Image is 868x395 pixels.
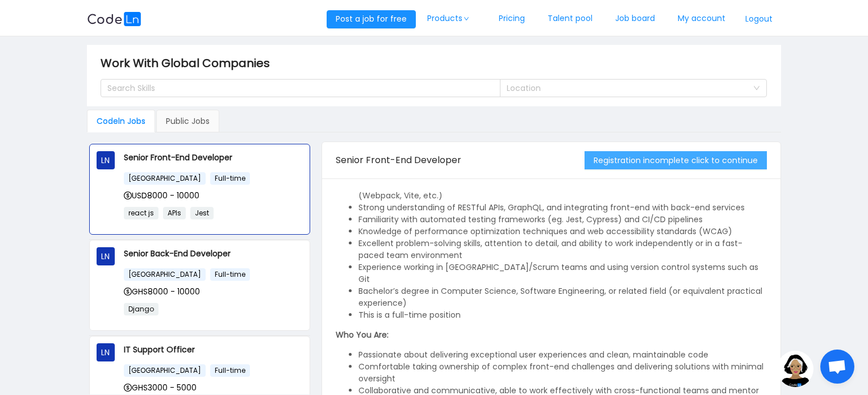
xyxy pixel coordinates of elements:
[124,192,132,199] i: icon: dollar
[190,207,214,219] span: Jest
[124,151,303,164] p: Senior Front-End Developer
[358,226,767,238] li: Knowledge of performance optimization techniques and web accessibility standards (WCAG)
[124,207,158,219] span: react js
[163,207,186,219] span: APIs
[358,309,767,321] li: This is a full-time position
[156,110,219,132] div: Public Jobs
[101,54,277,72] span: Work With Global Companies
[358,261,767,285] li: Experience working in [GEOGRAPHIC_DATA]/Scrum teams and using version control systems such as Git
[336,153,461,167] span: Senior Front-End Developer
[124,286,200,297] span: GHS8000 - 10000
[358,238,767,261] li: Excellent problem-solving skills, attention to detail, and ability to work independently or in a ...
[124,288,132,296] i: icon: dollar
[124,384,132,392] i: icon: dollar
[124,190,199,201] span: USD8000 - 10000
[336,329,389,340] strong: Who You Are:
[327,10,416,28] button: Post a job for free
[753,85,760,93] i: icon: down
[463,16,470,22] i: icon: down
[585,151,767,169] button: Registration incomplete click to continue
[124,343,303,356] p: IT Support Officer
[124,172,206,185] span: [GEOGRAPHIC_DATA]
[101,343,110,361] span: LN
[737,10,781,28] button: Logout
[358,361,767,385] li: Comfortable taking ownership of complex front-end challenges and delivering solutions with minima...
[124,364,206,377] span: [GEOGRAPHIC_DATA]
[124,382,197,393] span: GHS3000 - 5000
[210,268,250,281] span: Full-time
[507,82,748,94] div: Location
[107,82,484,94] div: Search Skills
[124,268,206,281] span: [GEOGRAPHIC_DATA]
[358,202,767,214] li: Strong understanding of RESTful APIs, GraphQL, and integrating front-end with back-end services
[777,351,813,387] img: ground.ddcf5dcf.png
[87,110,155,132] div: Codeln Jobs
[210,364,250,377] span: Full-time
[101,247,110,265] span: LN
[358,285,767,309] li: Bachelor’s degree in Computer Science, Software Engineering, or related field (or equivalent prac...
[358,349,767,361] li: Passionate about delivering exceptional user experiences and clean, maintainable code
[101,151,110,169] span: LN
[358,214,767,226] li: Familiarity with automated testing frameworks (eg. Jest, Cypress) and CI/CD pipelines
[124,247,303,260] p: Senior Back-End Developer
[327,13,416,24] a: Post a job for free
[124,303,158,315] span: Django
[820,350,854,384] div: Open chat
[87,12,141,26] img: logobg.f302741d.svg
[210,172,250,185] span: Full-time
